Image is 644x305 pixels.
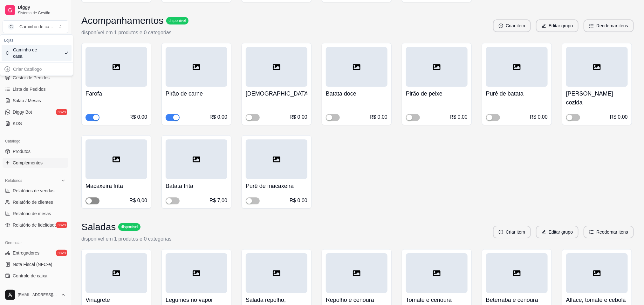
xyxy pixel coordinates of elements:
[13,86,46,92] span: Lista de Pedidos
[584,19,634,32] button: ordered-listReodernar itens
[566,89,628,107] h4: [PERSON_NAME] cozida
[13,120,22,127] span: KDS
[120,224,139,229] span: disponível
[2,36,72,45] div: Lojas
[3,248,68,258] a: Entregadoresnovo
[370,113,387,121] div: R$ 0,00
[610,113,628,121] div: R$ 0,00
[3,287,68,302] button: [EMAIL_ADDRESS][DOMAIN_NAME]
[589,230,594,234] span: ordered-list
[3,197,68,207] a: Relatório de clientes
[3,146,68,156] a: Produtos
[3,73,68,83] a: Gestor de Pedidos
[406,89,468,98] h4: Pirão de peixe
[536,19,579,32] button: editEditar grupo
[13,148,31,155] span: Produtos
[86,295,147,304] h4: Vinagrete
[584,226,634,238] button: ordered-listReodernar itens
[166,182,227,190] h4: Batata frita
[3,20,68,33] button: Select a team
[13,47,42,59] div: Caminho de casa
[86,89,147,98] h4: Farofa
[129,197,147,204] div: R$ 0,00
[499,230,503,234] span: plus-circle
[0,35,73,63] div: Suggestions
[13,75,50,81] span: Gestor de Pedidos
[450,113,468,121] div: R$ 0,00
[290,113,307,121] div: R$ 0,00
[326,295,387,304] h4: Repolho e cenoura
[81,15,164,26] h3: Acompanhamentos
[530,113,548,121] div: R$ 0,00
[3,282,68,292] a: Controle de fiado
[129,113,147,121] div: R$ 0,00
[3,107,68,117] a: Diggy Botnovo
[209,197,227,204] div: R$ 7,00
[4,50,10,56] span: C
[589,23,594,28] span: ordered-list
[0,63,73,76] div: Suggestions
[3,220,68,230] a: Relatório de fidelidadenovo
[13,261,52,268] span: Nota Fiscal (NFC-e)
[13,284,47,290] span: Controle de fiado
[326,89,387,98] h4: Batata doce
[536,226,579,238] button: editEditar grupo
[19,23,53,30] div: Caminho de ca ...
[81,221,116,233] h3: Saladas
[493,19,531,32] button: plus-circleCriar item
[5,178,22,183] span: Relatórios
[13,222,57,228] span: Relatório de fidelidade
[13,97,41,104] span: Salão / Mesas
[3,136,68,146] div: Catálogo
[3,238,68,248] div: Gerenciar
[406,295,468,304] h4: Tomate e cenoura
[3,84,68,94] a: Lista de Pedidos
[486,89,548,98] h4: Purê de batata
[499,23,503,28] span: plus-circle
[3,209,68,219] a: Relatório de mesas
[13,109,32,115] span: Diggy Bot
[566,295,628,304] h4: Alface, tomate e cebola
[3,259,68,269] a: Nota Fiscal (NFC-e)
[493,226,531,238] button: plus-circleCriar item
[13,273,47,279] span: Controle de caixa
[13,199,53,205] span: Relatório de clientes
[246,89,307,98] h4: [DEMOGRAPHIC_DATA]
[290,197,307,204] div: R$ 0,00
[166,295,227,304] h4: Legumes no vapor
[8,23,14,30] span: C
[542,230,546,234] span: edit
[81,29,188,36] p: disponível em 1 produtos e 0 categorias
[81,235,172,243] p: disponível em 1 produtos e 0 categorias
[3,3,68,18] a: DiggySistema de Gestão
[18,5,66,10] span: Diggy
[18,10,66,16] span: Sistema de Gestão
[209,113,227,121] div: R$ 0,00
[13,188,55,194] span: Relatórios de vendas
[486,295,548,304] h4: Beterraba e cenoura
[3,186,68,196] a: Relatórios de vendas
[13,210,51,217] span: Relatório de mesas
[166,89,227,98] h4: Pirão de carne
[3,158,68,168] a: Complementos
[86,182,147,190] h4: Macaxeira frita
[168,18,187,23] span: disponível
[18,292,58,297] span: [EMAIL_ADDRESS][DOMAIN_NAME]
[542,23,546,28] span: edit
[3,118,68,129] a: KDS
[3,96,68,106] a: Salão / Mesas
[13,160,43,166] span: Complementos
[3,271,68,281] a: Controle de caixa
[246,182,307,190] h4: Purê de macaxeira
[13,250,39,256] span: Entregadores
